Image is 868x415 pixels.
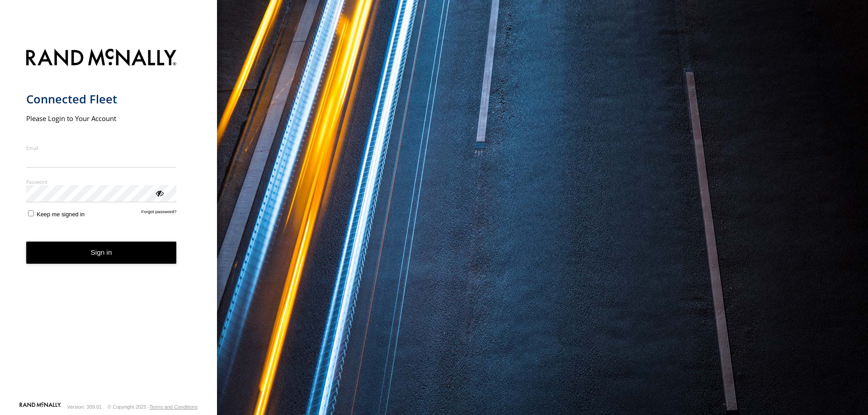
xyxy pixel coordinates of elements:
[26,47,177,70] img: Rand McNally
[26,43,191,401] form: main
[37,211,85,218] span: Keep me signed in
[26,178,177,185] label: Password
[19,402,61,411] a: Visit our Website
[26,92,177,107] h1: Connected Fleet
[150,404,198,410] a: Terms and Conditions
[26,114,177,123] h2: Please Login to Your Account
[28,210,34,216] input: Keep me signed in
[26,242,177,264] button: Sign in
[142,209,177,218] a: Forgot password?
[26,145,177,151] label: Email
[67,404,102,410] div: Version: 309.01
[155,188,164,197] div: ViewPassword
[108,404,198,410] div: © Copyright 2025 -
